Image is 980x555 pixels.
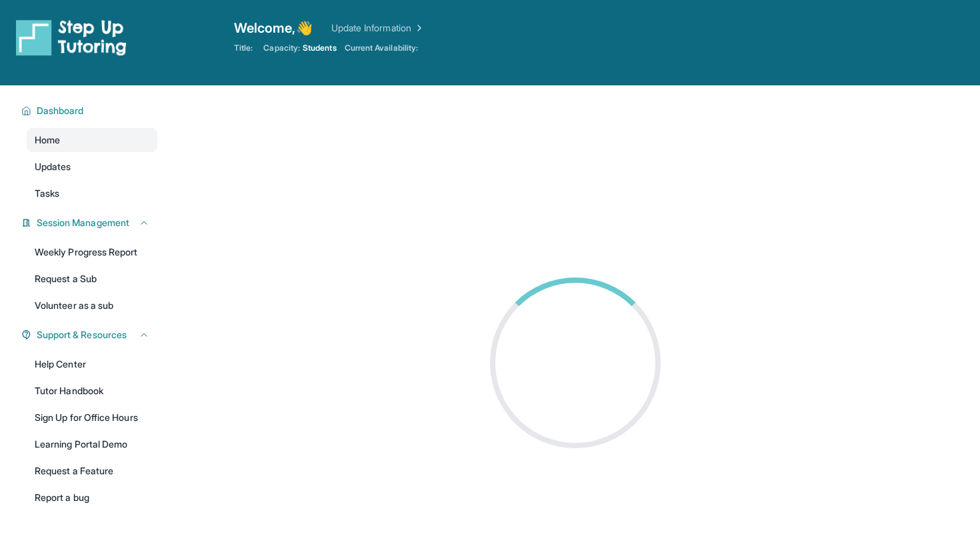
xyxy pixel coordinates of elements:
[27,459,157,483] a: Request a Feature
[27,379,157,403] a: Tutor Handbook
[16,19,127,56] img: logo
[27,181,157,205] a: Tasks
[35,160,71,173] span: Updates
[37,104,84,117] span: Dashboard
[31,328,149,342] button: Support & Resources
[27,352,157,376] a: Help Center
[234,43,253,53] span: Title:
[31,104,149,117] button: Dashboard
[37,328,127,342] span: Support & Resources
[345,43,418,53] span: Current Availability:
[27,432,157,456] a: Learning Portal Demo
[27,128,157,152] a: Home
[27,267,157,291] a: Request a Sub
[27,294,157,318] a: Volunteer as a sub
[27,406,157,430] a: Sign Up for Office Hours
[27,155,157,179] a: Updates
[331,21,425,35] a: Update Information
[27,240,157,264] a: Weekly Progress Report
[31,216,149,229] button: Session Management
[234,19,313,37] span: Welcome, 👋
[303,43,337,53] span: Students
[37,216,129,229] span: Session Management
[35,187,59,200] span: Tasks
[27,486,157,510] a: Report a bug
[35,133,60,147] span: Home
[263,43,300,53] span: Capacity:
[411,21,425,35] img: Chevron Right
